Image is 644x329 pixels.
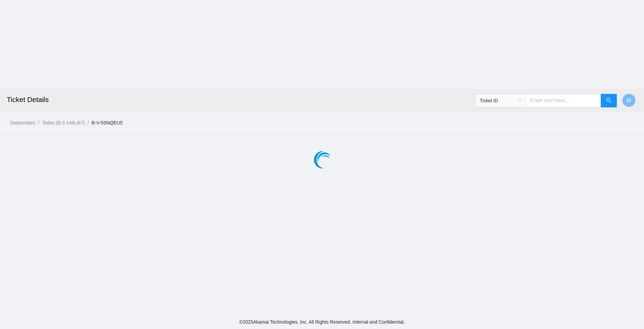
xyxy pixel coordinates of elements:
[10,120,35,125] a: Datacenters
[42,120,85,125] a: Todos (B-3-144LI67)
[622,94,636,107] button: M
[480,96,522,106] span: Ticket ID
[526,94,601,107] input: Enter text here...
[627,96,631,105] span: M
[92,120,123,125] a: B-V-5SNQEU5
[601,94,617,107] button: search
[88,120,89,125] span: /
[606,98,611,104] span: search
[38,120,39,125] span: /
[7,89,448,110] h2: Ticket Details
